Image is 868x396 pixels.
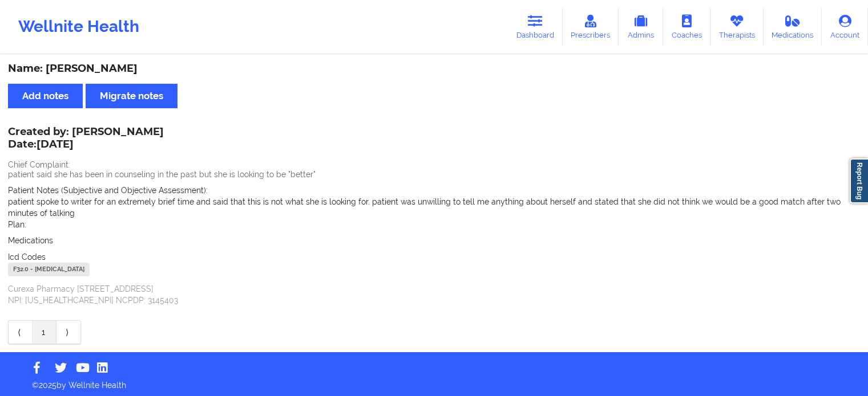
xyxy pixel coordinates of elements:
button: Add notes [8,84,83,108]
div: F32.0 - [MEDICAL_DATA] [8,263,90,276]
a: Therapists [710,8,764,46]
span: Patient Notes (Subjective and Objective Assessment): [8,186,208,195]
div: Pagination Navigation [8,320,81,344]
div: Name: [PERSON_NAME] [8,62,860,75]
a: Previous item [9,321,33,344]
a: Admins [619,8,663,46]
p: Curexa Pharmacy [STREET_ADDRESS] NPI: [US_HEALTHCARE_NPI] NCPDP: 3145403 [8,283,860,306]
span: Plan: [8,220,26,229]
a: Medications [764,8,822,46]
a: Report Bug [850,158,868,203]
p: patient said she has been in counseling in the past but she is looking to be "better" [8,169,860,180]
button: Migrate notes [86,84,177,108]
a: Prescribers [563,8,619,46]
span: Icd Codes [8,252,46,262]
a: Coaches [663,8,710,46]
p: Date: [DATE] [8,137,164,152]
a: Next item [56,321,80,344]
span: Chief Complaint: [8,160,70,169]
a: Dashboard [508,8,563,46]
a: 1 [33,321,56,344]
div: Created by: [PERSON_NAME] [8,126,164,152]
span: Medications [8,236,53,245]
a: Account [822,8,868,46]
p: © 2025 by Wellnite Health [24,371,844,391]
p: patient spoke to writer for an extremely brief time and said that this is not what she is looking... [8,196,860,219]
